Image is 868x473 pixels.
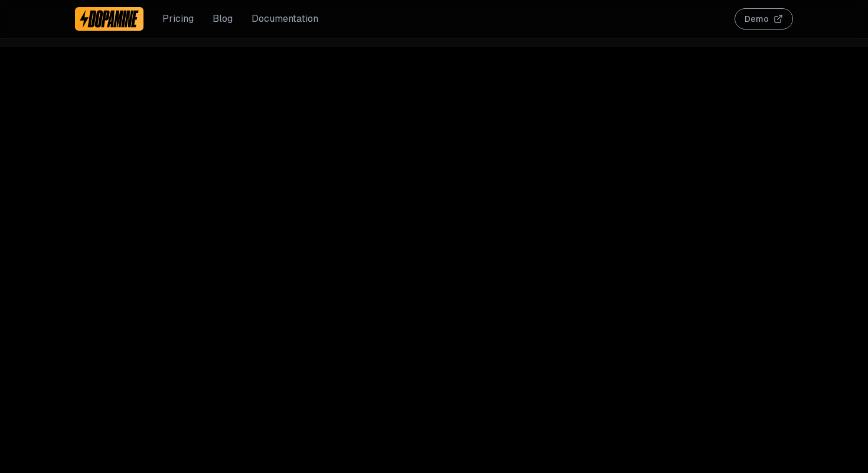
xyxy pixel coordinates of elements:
a: Pricing [162,12,194,26]
a: Documentation [252,12,318,26]
a: Dopamine [75,7,143,31]
button: Demo [735,8,793,30]
a: Blog [213,12,233,26]
img: Dopamine [80,9,139,28]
